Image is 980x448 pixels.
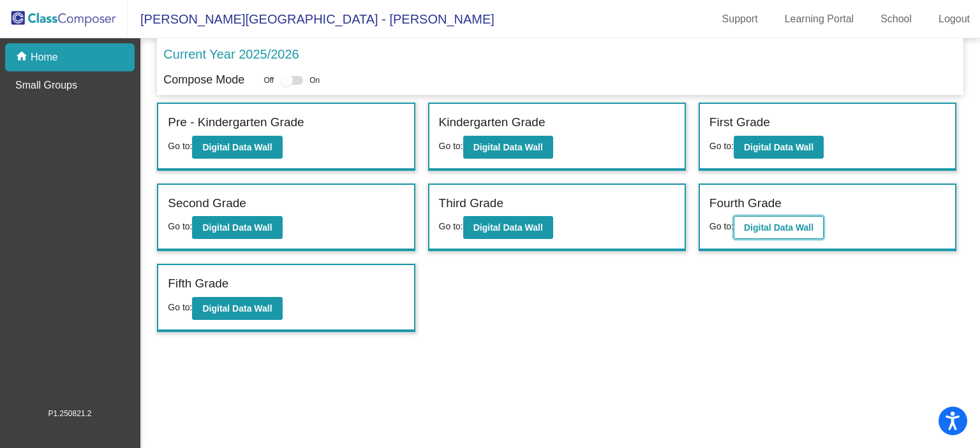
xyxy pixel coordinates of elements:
[202,142,272,152] b: Digital Data Wall
[168,141,192,151] span: Go to:
[15,78,77,93] p: Small Groups
[15,50,31,65] mat-icon: home
[463,216,553,239] button: Digital Data Wall
[734,136,824,159] button: Digital Data Wall
[202,222,272,233] b: Digital Data Wall
[168,221,192,231] span: Go to:
[870,9,922,29] a: School
[439,221,463,231] span: Go to:
[309,75,320,86] span: On
[163,45,299,64] p: Current Year 2025/2026
[168,113,304,132] label: Pre - Kindergarten Grade
[264,75,274,86] span: Off
[168,194,246,213] label: Second Grade
[928,9,980,29] a: Logout
[712,9,768,29] a: Support
[473,222,543,233] b: Digital Data Wall
[439,141,463,151] span: Go to:
[709,113,770,132] label: First Grade
[168,302,192,312] span: Go to:
[192,297,282,320] button: Digital Data Wall
[775,9,865,29] a: Learning Portal
[31,50,58,65] p: Home
[473,142,543,152] b: Digital Data Wall
[168,275,228,293] label: Fifth Grade
[709,221,734,231] span: Go to:
[128,9,494,29] span: [PERSON_NAME][GEOGRAPHIC_DATA] - [PERSON_NAME]
[192,136,282,159] button: Digital Data Wall
[439,113,546,132] label: Kindergarten Grade
[744,222,813,233] b: Digital Data Wall
[744,142,813,152] b: Digital Data Wall
[163,71,244,89] p: Compose Mode
[439,194,503,213] label: Third Grade
[463,136,553,159] button: Digital Data Wall
[192,216,282,239] button: Digital Data Wall
[734,216,824,239] button: Digital Data Wall
[709,194,782,213] label: Fourth Grade
[202,303,272,314] b: Digital Data Wall
[709,141,734,151] span: Go to:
